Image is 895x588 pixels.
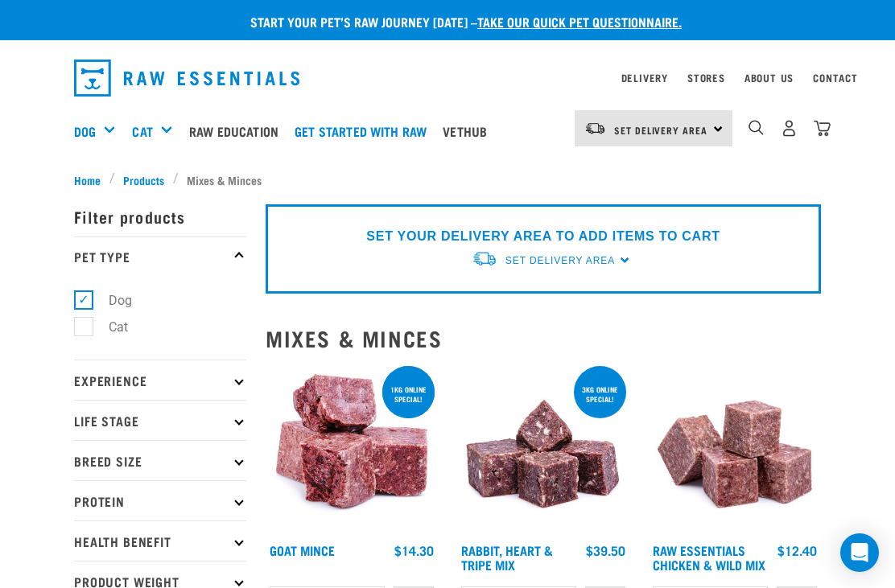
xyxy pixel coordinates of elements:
[266,363,438,535] img: 1077 Wild Goat Mince 01
[505,255,615,266] span: Set Delivery Area
[472,250,497,267] img: van-moving.png
[439,99,499,163] a: Vethub
[83,290,138,310] label: Dog
[74,171,821,188] nav: breadcrumbs
[266,326,821,351] h2: Mixes & Minces
[477,18,682,25] a: take our quick pet questionnaire.
[123,171,164,188] span: Products
[653,546,765,568] a: Raw Essentials Chicken & Wild Mix
[394,543,434,557] div: $14.30
[291,99,439,163] a: Get started with Raw
[584,121,606,136] img: van-moving.png
[74,360,246,400] p: Experience
[74,520,246,561] p: Health Benefit
[74,400,246,440] p: Life Stage
[586,543,625,557] div: $39.50
[74,171,109,188] a: Home
[840,533,879,572] div: Open Intercom Messenger
[74,60,299,97] img: Raw Essentials Logo
[366,227,720,246] p: SET YOUR DELIVERY AREA TO ADD ITEMS TO CART
[270,546,335,553] a: Goat Mince
[457,363,629,535] img: 1175 Rabbit Heart Tripe Mix 01
[813,75,858,80] a: Contact
[461,546,553,568] a: Rabbit, Heart & Tripe Mix
[74,440,246,480] p: Breed Size
[744,75,794,80] a: About Us
[132,121,152,141] a: Cat
[649,363,821,535] img: Pile Of Cubed Chicken Wild Meat Mix
[621,75,668,80] a: Delivery
[781,120,798,137] img: user.png
[74,196,246,236] p: Filter products
[74,121,96,141] a: Dog
[749,120,764,135] img: home-icon-1@2x.png
[61,53,834,103] nav: dropdown navigation
[83,317,134,337] label: Cat
[185,99,291,163] a: Raw Education
[777,543,817,557] div: $12.40
[614,127,707,133] span: Set Delivery Area
[74,236,246,277] p: Pet Type
[687,75,725,80] a: Stores
[74,171,101,188] span: Home
[382,377,435,411] div: 1kg online special!
[574,377,626,411] div: 3kg online special!
[115,171,173,188] a: Products
[814,120,831,137] img: home-icon@2x.png
[74,480,246,520] p: Protein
